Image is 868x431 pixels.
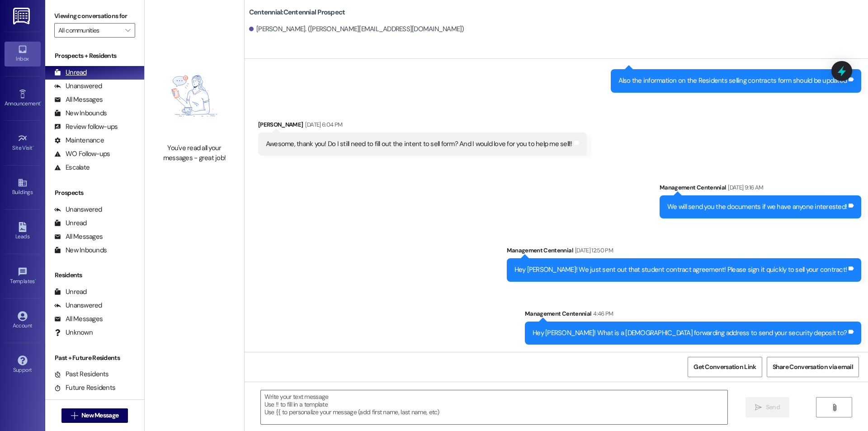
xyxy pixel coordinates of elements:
[54,369,109,379] div: Past Residents
[45,353,144,363] div: Past + Future Residents
[54,95,103,104] div: All Messages
[766,403,780,412] span: Send
[618,76,847,85] div: Also the information on the Residents selling contracts form should be updated
[591,309,613,318] div: 4:46 PM
[54,122,118,132] div: Review follow-ups
[688,357,762,377] button: Get Conversation Link
[155,143,234,163] div: You've read all your messages - great job!
[54,246,107,255] div: New Inbounds
[249,24,464,34] div: [PERSON_NAME]. ([PERSON_NAME][EMAIL_ADDRESS][DOMAIN_NAME])
[5,264,41,289] a: Templates •
[249,8,345,17] b: Centennial: Centennial Prospect
[5,175,41,199] a: Buildings
[767,357,859,377] button: Share Conversation via email
[533,328,847,338] div: Hey [PERSON_NAME]! What is a [DEMOGRAPHIC_DATA] forwarding address to send your security deposit to?
[54,136,104,145] div: Maintenance
[525,309,861,322] div: Management Centennial
[667,202,847,212] div: We will send you the documents if we have anyone interested!
[54,109,107,118] div: New Inbounds
[13,8,32,24] img: ResiDesk Logo
[54,81,102,91] div: Unanswered
[54,68,87,77] div: Unread
[54,163,90,172] div: Escalate
[33,143,34,150] span: •
[54,301,102,310] div: Unanswered
[266,139,572,149] div: Awesome, thank you! Do I still need to fill out the intent to sell form? And I would love for you...
[155,53,234,139] img: empty-state
[54,232,103,242] div: All Messages
[61,408,128,423] button: New Message
[35,277,36,283] span: •
[726,183,763,192] div: [DATE] 9:16 AM
[45,270,144,280] div: Residents
[514,265,847,275] div: Hey [PERSON_NAME]! We just sent out that student contract agreement! Please sign it quickly to se...
[745,397,789,417] button: Send
[5,308,41,333] a: Account
[54,383,115,393] div: Future Residents
[693,362,756,372] span: Get Conversation Link
[81,411,118,420] span: New Message
[573,246,613,255] div: [DATE] 12:50 PM
[54,149,110,159] div: WO Follow-ups
[507,246,862,258] div: Management Centennial
[5,353,41,377] a: Support
[54,328,93,337] div: Unknown
[45,51,144,61] div: Prospects + Residents
[831,404,838,411] i: 
[40,99,42,105] span: •
[5,131,41,155] a: Site Visit •
[303,120,342,129] div: [DATE] 6:04 PM
[45,188,144,198] div: Prospects
[125,27,130,34] i: 
[755,404,762,411] i: 
[54,205,102,214] div: Unanswered
[773,362,853,372] span: Share Conversation via email
[54,218,87,228] div: Unread
[660,183,861,195] div: Management Centennial
[5,219,41,244] a: Leads
[54,287,87,297] div: Unread
[54,9,135,23] label: Viewing conversations for
[71,412,78,419] i: 
[58,23,121,38] input: All communities
[5,42,41,66] a: Inbox
[54,314,103,324] div: All Messages
[258,120,587,133] div: [PERSON_NAME]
